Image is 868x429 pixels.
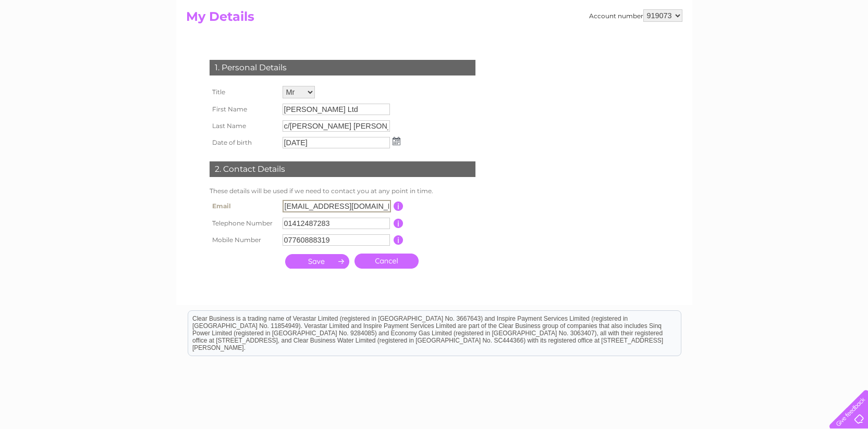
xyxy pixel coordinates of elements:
img: logo.png [30,27,83,59]
div: 2. Contact Details [210,161,475,177]
div: Clear Business is a trading name of Verastar Limited (registered in [GEOGRAPHIC_DATA] No. 3667643... [188,6,681,51]
a: Water [684,44,704,52]
th: Last Name [207,118,280,134]
td: These details will be used if we need to contact you at any point in time. [207,185,478,197]
a: Blog [777,44,792,52]
input: Information [394,219,404,228]
div: Account number [589,9,682,22]
a: Telecoms [740,44,771,52]
input: Submit [285,254,349,269]
a: Log out [834,44,858,52]
th: First Name [207,101,280,118]
a: Cancel [354,254,419,269]
input: Information [394,201,404,211]
th: Date of birth [207,134,280,151]
th: Title [207,83,280,101]
input: Information [394,235,404,245]
a: Contact [799,44,824,52]
th: Mobile Number [207,232,280,248]
th: Email [207,197,280,215]
th: Telephone Number [207,215,280,232]
div: 1. Personal Details [210,60,475,75]
h2: My Details [186,9,682,29]
a: 0333 014 3131 [671,5,743,18]
img: ... [393,137,400,145]
a: Energy [711,44,733,52]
